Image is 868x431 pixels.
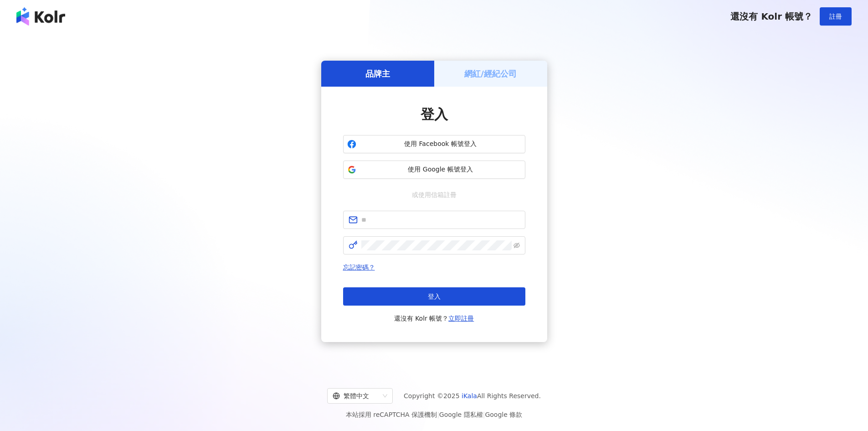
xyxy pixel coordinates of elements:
[485,411,522,418] a: Google 條款
[406,190,463,200] span: 或使用信箱註冊
[437,411,439,418] span: |
[462,392,477,400] a: iKala
[343,161,525,179] button: 使用 Google 帳號登入
[428,293,441,300] span: 登入
[365,68,390,79] h5: 品牌主
[421,106,448,122] span: 登入
[346,409,522,420] span: 本站採用 reCAPTCHA 保護機制
[448,315,474,322] a: 立即註冊
[360,165,521,174] span: 使用 Google 帳號登入
[343,287,525,306] button: 登入
[333,389,379,403] div: 繁體中文
[730,11,812,22] span: 還沒有 Kolr 帳號？
[483,411,485,418] span: |
[404,390,541,401] span: Copyright © 2025 All Rights Reserved.
[343,264,375,271] a: 忘記密碼？
[514,242,520,249] span: eye-invisible
[360,140,521,149] span: 使用 Facebook 帳號登入
[464,68,517,79] h5: 網紅/經紀公司
[16,7,65,26] img: logo
[820,7,852,26] button: 註冊
[343,135,525,153] button: 使用 Facebook 帳號登入
[394,313,474,324] span: 還沒有 Kolr 帳號？
[829,13,842,20] span: 註冊
[439,411,483,418] a: Google 隱私權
